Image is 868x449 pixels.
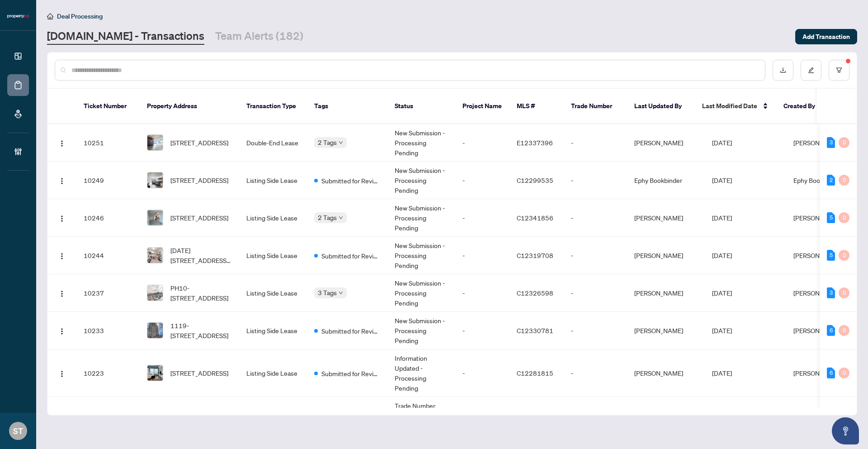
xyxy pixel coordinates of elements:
[712,326,732,334] span: [DATE]
[829,60,849,81] button: filter
[827,137,835,148] div: 3
[839,250,849,261] div: 0
[170,283,232,303] span: PH10-[STREET_ADDRESS]
[387,124,455,162] td: New Submission - Processing Pending
[712,214,732,222] span: [DATE]
[712,251,732,259] span: [DATE]
[170,213,228,223] span: [STREET_ADDRESS]
[802,29,850,44] span: Add Transaction
[76,199,140,237] td: 10246
[307,89,387,124] th: Tags
[318,137,337,148] span: 2 Tags
[776,89,830,124] th: Created By
[517,214,553,222] span: C12341856
[509,89,564,124] th: MLS #
[140,89,239,124] th: Property Address
[627,274,705,312] td: [PERSON_NAME]
[780,67,786,73] span: download
[455,237,509,274] td: -
[147,323,163,338] img: thumbnail-img
[47,13,53,19] span: home
[712,289,732,297] span: [DATE]
[712,176,732,184] span: [DATE]
[55,210,69,225] button: Logo
[712,369,732,377] span: [DATE]
[239,397,307,444] td: Listing Side Lease
[76,397,140,444] td: 10214
[239,124,307,162] td: Double-End Lease
[517,251,553,259] span: C12319708
[387,162,455,199] td: New Submission - Processing Pending
[832,417,859,444] button: Open asap
[627,397,705,444] td: [PERSON_NAME]
[147,248,163,263] img: thumbnail-img
[7,14,29,19] img: logo
[387,397,455,444] td: Trade Number Generated - Pending Information
[58,328,66,335] img: Logo
[455,199,509,237] td: -
[564,237,627,274] td: -
[839,212,849,223] div: 0
[76,237,140,274] td: 10244
[170,175,228,185] span: [STREET_ADDRESS]
[239,274,307,312] td: Listing Side Lease
[55,366,69,380] button: Logo
[827,250,835,261] div: 5
[147,135,163,150] img: thumbnail-img
[455,274,509,312] td: -
[387,349,455,397] td: Information Updated - Processing Pending
[339,291,343,295] span: down
[564,124,627,162] td: -
[321,326,380,336] span: Submitted for Review
[793,214,842,222] span: [PERSON_NAME]
[170,245,232,265] span: [DATE][STREET_ADDRESS][DATE]
[793,289,842,297] span: [PERSON_NAME]
[55,248,69,263] button: Logo
[339,140,343,145] span: down
[170,368,228,378] span: [STREET_ADDRESS]
[321,368,380,378] span: Submitted for Review
[836,67,842,73] span: filter
[793,176,841,184] span: Ephy Bookbinder
[827,368,835,378] div: 6
[564,199,627,237] td: -
[627,89,695,124] th: Last Updated By
[564,312,627,349] td: -
[627,124,705,162] td: [PERSON_NAME]
[239,162,307,199] td: Listing Side Lease
[318,212,337,223] span: 2 Tags
[517,176,553,184] span: C12299535
[55,135,69,150] button: Logo
[170,138,228,148] span: [STREET_ADDRESS]
[564,89,627,124] th: Trade Number
[76,274,140,312] td: 10237
[387,199,455,237] td: New Submission - Processing Pending
[318,287,337,298] span: 3 Tags
[564,397,627,444] td: 308505
[773,60,793,81] button: download
[455,162,509,199] td: -
[517,289,553,297] span: C12326598
[695,89,776,124] th: Last Modified Date
[58,370,66,377] img: Logo
[57,12,103,20] span: Deal Processing
[627,199,705,237] td: [PERSON_NAME]
[517,139,553,147] span: E12337396
[321,251,380,261] span: Submitted for Review
[808,67,814,73] span: edit
[712,139,732,147] span: [DATE]
[839,137,849,148] div: 0
[147,285,163,301] img: thumbnail-img
[455,312,509,349] td: -
[627,312,705,349] td: [PERSON_NAME]
[564,274,627,312] td: -
[387,312,455,349] td: New Submission - Processing Pending
[321,176,380,186] span: Submitted for Review
[455,349,509,397] td: -
[47,29,204,45] a: [DOMAIN_NAME] - Transactions
[793,369,842,377] span: [PERSON_NAME]
[627,349,705,397] td: [PERSON_NAME]
[627,237,705,274] td: [PERSON_NAME]
[239,237,307,274] td: Listing Side Lease
[239,312,307,349] td: Listing Side Lease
